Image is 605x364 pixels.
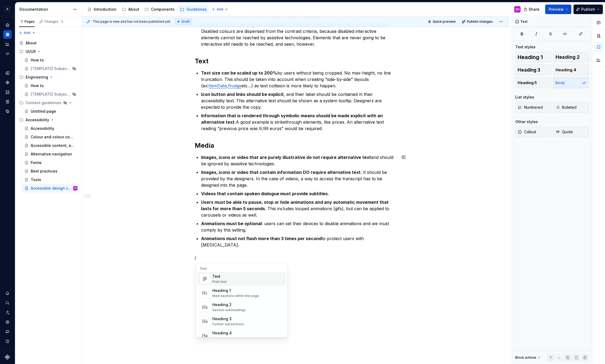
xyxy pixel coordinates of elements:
[195,57,397,65] h2: Text
[201,236,322,241] strong: Animations must not flash more than 3 times per second
[31,126,54,131] div: Accessibility
[17,39,80,47] a: About
[3,21,12,29] a: Home
[518,105,543,110] span: Numbered
[17,29,37,37] button: Add
[3,289,12,298] button: Notifications
[26,117,49,123] div: Accessibility
[186,7,207,12] div: Guidelines
[3,299,12,307] button: Search ⌘K
[556,129,573,135] span: Quote
[17,116,80,124] div: Accessibility
[142,5,177,14] a: Components
[515,65,551,75] button: Heading 3
[3,308,12,317] div: Invite team
[210,6,230,13] button: Add
[44,19,64,24] div: Changes
[515,354,541,361] div: Block actions
[201,22,397,47] p: . All other uses are invalid. Disabled colours are dispensed from the contrast criteria, because ...
[515,95,534,100] div: List styles
[201,220,397,233] p: : users can set their devices to disable animations and we must comply by this setting.
[22,56,80,64] a: How to
[182,19,190,24] span: Draft
[201,155,371,160] strong: Images, icons or video that are purely illustrative do not require alternative text
[201,91,397,110] p: , and their label should be contained in their accessibility text. This alternative text should b...
[3,97,12,106] a: Storybook stories
[31,134,75,140] div: Colour and colour contrast
[85,5,119,14] a: Introduction
[201,154,397,167] p: and should be ignored by assistive technologies.
[17,73,80,81] div: Engineering
[60,19,64,24] span: 1
[201,70,277,76] strong: Text size can be scaled up to 200%
[1,3,14,15] button: P
[556,67,576,73] span: Heading 4
[26,75,48,80] div: Engineering
[85,4,209,15] div: Page tree
[209,83,227,88] a: ItemData
[17,47,80,56] div: UI/UX
[518,54,543,60] span: Heading 1
[22,133,80,141] a: Colour and colour contrast
[515,102,551,113] button: Numbered
[201,199,390,211] strong: Users must be able to pause, stop or hide animations and any automatic movement that lasts for mo...
[31,57,44,63] div: How to
[515,52,551,62] button: Heading 1
[195,141,397,150] h2: Media
[3,327,12,336] button: Contact support
[3,318,12,326] a: Settings
[201,169,397,188] p: . It should be provided by the designers. In the case of videos, a way to access the transcript h...
[22,150,80,158] a: Alternative navigation
[553,65,589,75] button: Heading 4
[17,99,80,107] div: Content guidelines
[22,64,80,73] a: [TEMPLATE] Subject of the debate
[3,30,12,39] div: Documentation
[22,158,80,167] a: Forms
[178,5,209,14] a: Guidelines
[26,100,61,105] div: Content guidelines
[3,49,12,58] a: Code automation
[19,7,70,12] div: Documentation
[515,119,538,124] div: Other styles
[573,5,603,14] button: Publish
[31,160,42,165] div: Forms
[31,143,75,148] div: Accessible content, expected roles
[3,40,12,48] a: Analytics
[17,39,80,193] div: Page tree
[3,69,12,77] a: Design tokens
[3,78,12,87] a: Components
[151,7,175,12] div: Components
[22,90,80,99] a: [TEMPLATE] Subject of the debate
[521,5,543,14] button: Share
[518,80,537,85] span: Heading 5
[228,83,241,88] a: Nudge
[467,19,493,24] span: Publish changes
[3,88,12,96] div: Assets
[24,31,30,35] span: Add
[22,167,80,175] a: Best practices
[31,177,41,182] div: Tools
[201,191,329,196] strong: Videos that contain spoken dialogue must provide subtitles.
[515,44,536,50] div: Text styles
[556,54,580,60] span: Heading 2
[201,112,397,132] p: A good example is strikethrough elements, like prices. An alternative text reading “previous pric...
[556,105,576,110] span: Bulleted
[31,92,71,97] div: [TEMPLATE] Subject of the debate
[545,5,571,14] button: Preview
[201,70,397,89] p: by users without being cropped. No max-height, no line truncation. This should be taken into acco...
[22,175,80,184] a: Tools
[94,7,116,12] div: Introduction
[31,151,72,157] div: Alternative navigation
[201,113,384,125] strong: Information that is rendered through symbolic means should be made explicit with an alternative t...
[518,129,536,135] span: Callout
[22,124,80,133] a: Accessibility
[529,7,540,12] span: Share
[201,199,397,218] p: . This includes looped animations (gifs), but can be applied to carousels or videos as well.
[93,19,171,24] span: This page is new and has not been published yet.
[5,354,10,360] svg: Supernova Logo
